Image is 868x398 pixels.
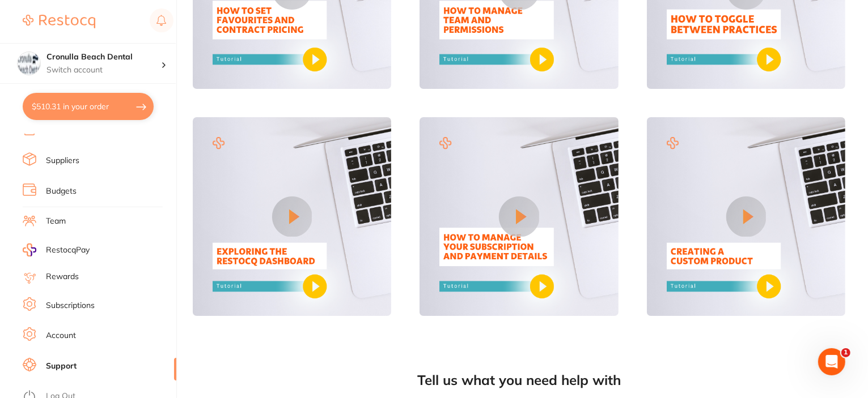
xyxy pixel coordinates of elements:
a: RestocqPay [23,243,90,256]
p: Switch account [46,65,161,76]
div: Tell us what you need help with [193,373,845,388]
img: Video 10 [193,117,391,315]
img: Video 11 [420,117,618,315]
img: Restocq Logo [23,15,95,28]
button: $510.31 in your order [23,93,154,120]
a: Suppliers [46,155,79,166]
iframe: Intercom live chat [818,348,845,375]
a: Account [46,330,76,341]
img: Cronulla Beach Dental [18,52,40,75]
img: Video 12 [647,117,845,315]
a: Subscriptions [46,300,95,311]
span: 1 [841,348,850,357]
img: RestocqPay [23,243,36,256]
span: RestocqPay [46,245,90,256]
h4: Cronulla Beach Dental [46,52,161,63]
a: Support [46,361,77,372]
a: Restocq Logo [23,8,95,35]
a: Team [46,216,66,227]
a: Budgets [46,186,77,197]
a: Rewards [46,271,79,283]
